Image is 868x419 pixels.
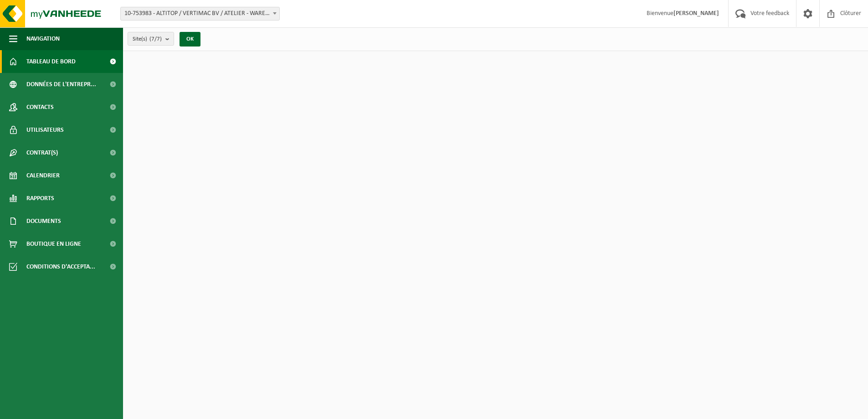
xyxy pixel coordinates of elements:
[26,73,96,96] span: Données de l'entrepr...
[120,7,280,21] span: 10-753983 - ALTITOP / VERTIMAC BV / ATELIER - WAREGEM
[133,32,162,46] span: Site(s)
[26,27,60,50] span: Navigation
[26,96,54,119] span: Contacts
[26,50,76,73] span: Tableau de bord
[26,233,81,255] span: Boutique en ligne
[26,210,61,233] span: Documents
[26,141,58,164] span: Contrat(s)
[26,164,60,187] span: Calendrier
[149,36,162,42] count: (7/7)
[128,32,174,46] button: Site(s)(7/7)
[180,32,200,47] button: OK
[26,187,54,210] span: Rapports
[121,7,279,20] span: 10-753983 - ALTITOP / VERTIMAC BV / ATELIER - WAREGEM
[673,10,719,17] strong: [PERSON_NAME]
[26,119,64,141] span: Utilisateurs
[26,255,95,278] span: Conditions d'accepta...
